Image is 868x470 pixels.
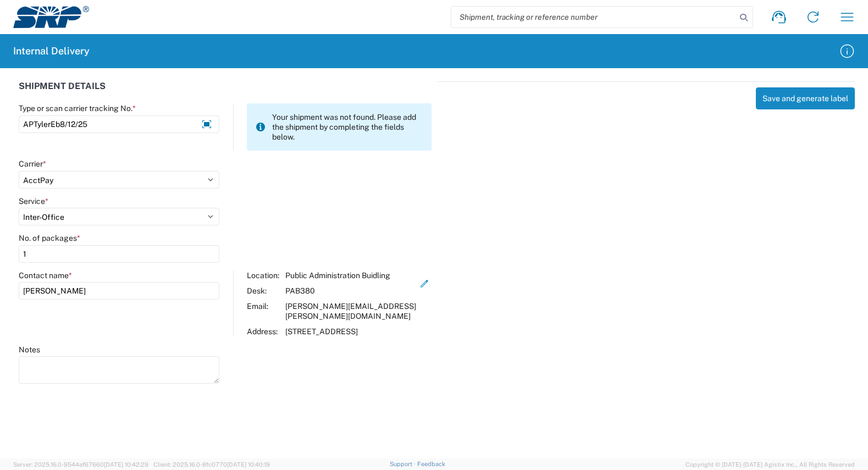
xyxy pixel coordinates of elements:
span: [DATE] 10:40:19 [227,461,270,468]
span: [DATE] 10:42:29 [104,461,148,468]
span: Your shipment was not found. Please add the shipment by completing the fields below. [272,112,423,142]
div: Public Administration Buidling [285,270,418,280]
label: Notes [19,345,40,355]
label: Contact name [19,270,72,280]
button: Save and generate label [756,87,855,109]
img: srp [13,6,89,28]
input: Shipment, tracking or reference number [451,7,736,27]
div: [STREET_ADDRESS] [285,327,418,336]
div: [PERSON_NAME][EMAIL_ADDRESS][PERSON_NAME][DOMAIN_NAME] [285,301,418,321]
label: No. of packages [19,233,80,243]
div: Desk: [247,286,280,296]
a: Support [390,461,417,467]
div: Address: [247,327,280,336]
div: Location: [247,270,280,280]
div: Email: [247,301,280,321]
span: Client: 2025.16.0-8fc0770 [153,461,270,468]
span: Server: 2025.16.0-9544af67660 [13,461,148,468]
span: Copyright © [DATE]-[DATE] Agistix Inc., All Rights Reserved [685,460,855,469]
a: Feedback [417,461,445,467]
label: Type or scan carrier tracking No. [19,103,136,113]
div: PAB380 [285,286,418,296]
div: SHIPMENT DETAILS [19,81,432,103]
h2: Internal Delivery [13,45,90,58]
label: Service [19,196,48,206]
label: Carrier [19,159,46,169]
